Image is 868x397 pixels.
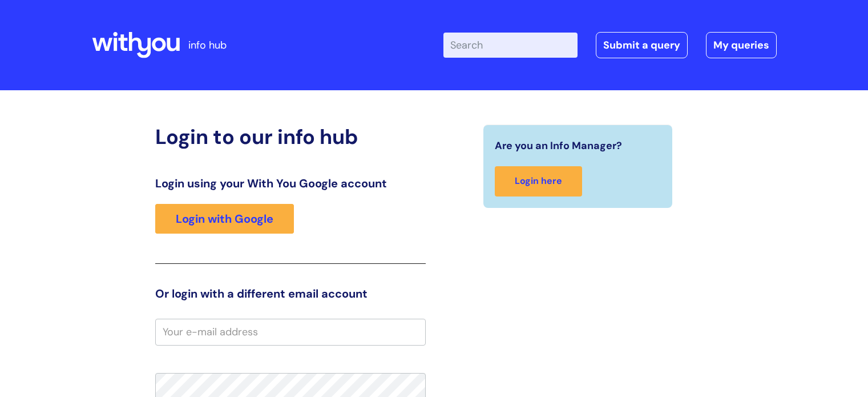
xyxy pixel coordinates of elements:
[443,33,578,58] input: Search
[155,287,426,300] h3: Or login with a different email account
[495,137,622,155] span: Are you an Info Manager?
[495,166,582,197] a: Login here
[596,32,688,58] a: Submit a query
[188,36,227,54] p: info hub
[155,125,426,149] h2: Login to our info hub
[155,319,426,345] input: Your e-mail address
[706,32,777,58] a: My queries
[155,204,294,234] a: Login with Google
[155,177,426,190] h3: Login using your With You Google account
